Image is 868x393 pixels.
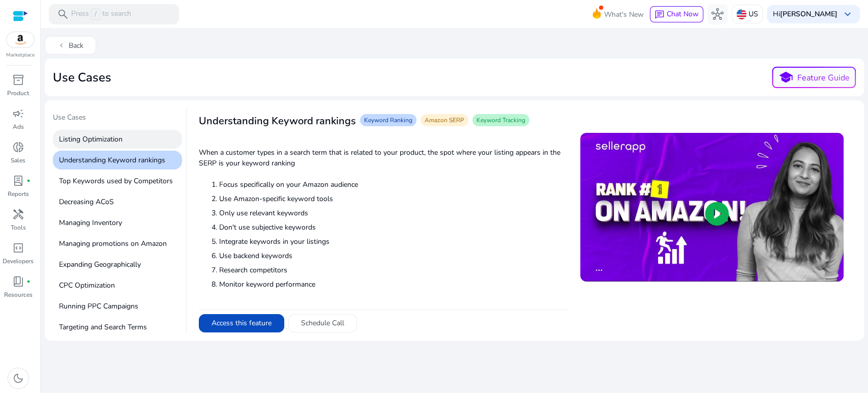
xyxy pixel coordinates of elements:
[53,276,182,295] p: CPC Optimization
[7,32,34,47] img: amazon.svg
[53,130,182,149] p: Listing Optimization
[364,116,412,124] span: Keyword Ranking
[219,208,568,218] li: Only use relevant keywords
[650,6,703,22] button: chatChat Now
[91,9,100,20] span: /
[53,172,182,190] p: Top Keywords used by Competitors
[288,314,357,332] button: Schedule Call
[654,10,665,20] span: chat
[57,8,69,20] span: search
[842,8,854,20] span: keyboard_arrow_down
[53,297,182,316] p: Running PPC Campaigns
[199,314,284,332] button: Access this feature
[13,122,24,131] p: Ads
[219,250,568,261] li: Use backend keywords
[772,67,856,88] button: schoolFeature Guide
[12,275,24,288] span: book_4
[773,11,837,18] p: Hi
[26,179,31,183] span: fiber_manual_record
[12,175,24,187] span: lab_profile
[779,70,793,85] span: school
[199,115,356,127] h3: Understanding Keyword rankings
[53,70,111,85] h2: Use Cases
[711,8,724,20] span: hub
[219,279,568,290] li: Monitor keyword performance
[4,290,33,299] p: Resources
[45,36,96,54] button: chevron_leftBack
[53,151,182,170] p: Understanding Keyword rankings
[53,234,182,253] p: Managing promotions on Amazon
[780,9,837,19] b: [PERSON_NAME]
[12,208,24,220] span: handyman
[8,189,29,199] p: Reports
[219,179,568,190] li: Focus specifically on your Amazon audience
[580,133,844,282] img: sddefault.jpg
[425,116,464,124] span: Amazon SERP
[57,41,66,49] span: chevron_left
[12,372,24,384] span: dark_mode
[736,9,746,19] img: us.svg
[11,156,25,165] p: Sales
[53,213,182,232] p: Managing Inventory
[53,112,182,127] p: Use Cases
[71,9,131,20] p: Press to search
[667,9,699,19] span: Chat Now
[219,265,568,275] li: Research competitors
[476,116,525,124] span: Keyword Tracking
[12,141,24,153] span: donut_small
[3,257,34,266] p: Developers
[53,318,182,336] p: Targeting and Search Terms
[219,236,568,247] li: Integrate keywords in your listings
[6,51,35,59] p: Marketplace
[219,222,568,233] li: Don't use subjective keywords
[12,242,24,254] span: code_blocks
[53,255,182,274] p: Expanding Geographically
[604,6,644,23] span: What's New
[703,200,731,228] span: play_circle
[12,107,24,120] span: campaign
[26,279,31,284] span: fiber_manual_record
[7,89,29,98] p: Product
[219,193,568,204] li: Use Amazon-specific keyword tools
[797,72,850,84] p: Feature Guide
[53,192,182,211] p: Decreasing ACoS
[199,147,568,169] p: When a customer types in a search term that is related to your product, the spot where your listi...
[11,223,26,232] p: Tools
[707,4,728,24] button: hub
[12,74,24,86] span: inventory_2
[749,5,758,23] p: US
